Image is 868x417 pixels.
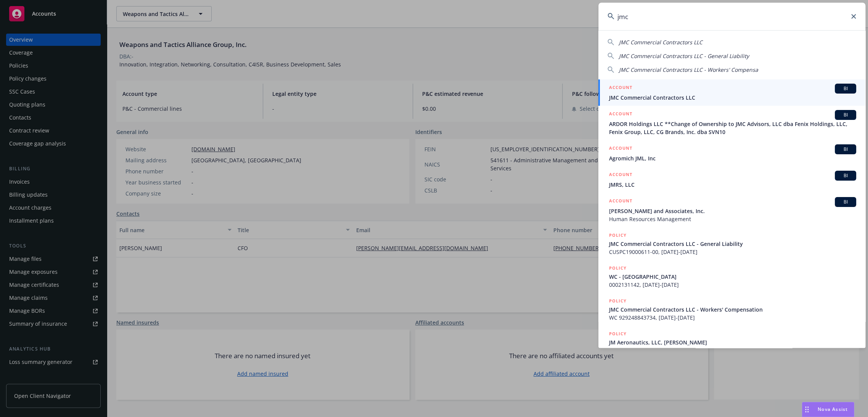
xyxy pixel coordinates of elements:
[838,199,853,205] span: BI
[609,248,856,256] span: CUSPC19000611-00, [DATE]-[DATE]
[818,406,848,412] span: Nova Assist
[609,84,632,93] h5: ACCOUNT
[802,402,854,417] button: Nova Assist
[598,227,865,260] a: POLICYJMC Commercial Contractors LLC - General LiabilityCUSPC19000611-00, [DATE]-[DATE]
[838,112,853,118] span: BI
[598,293,865,326] a: POLICYJMC Commercial Contractors LLC - Workers' CompensationWC 929248843734, [DATE]-[DATE]
[838,172,853,179] span: BI
[598,166,865,193] a: ACCOUNTBIJMRS, LLC
[619,39,702,46] span: JMC Commercial Contractors LLC
[598,79,865,106] a: ACCOUNTBIJMC Commercial Contractors LLC
[609,197,632,206] h5: ACCOUNT
[609,240,856,248] span: JMC Commercial Contractors LLC - General Liability
[802,402,812,417] div: Drag to move
[609,207,856,215] span: [PERSON_NAME] and Associates, Inc.
[609,231,627,239] h5: POLICY
[619,66,758,73] span: JMC Commercial Contractors LLC - Workers' Compensa
[609,330,627,338] h5: POLICY
[598,193,865,227] a: ACCOUNTBI[PERSON_NAME] and Associates, Inc.Human Resources Management
[609,281,856,289] span: 0002131142, [DATE]-[DATE]
[609,110,632,119] h5: ACCOUNT
[598,3,865,30] input: Search...
[609,154,856,162] span: Agromich JML, Inc
[609,215,856,223] span: Human Resources Management
[609,264,627,272] h5: POLICY
[609,305,856,314] span: JMC Commercial Contractors LLC - Workers' Compensation
[609,314,856,322] span: WC 929248843734, [DATE]-[DATE]
[609,338,856,346] span: JM Aeronautics, LLC, [PERSON_NAME]
[609,273,856,281] span: WC - [GEOGRAPHIC_DATA]
[838,146,853,153] span: BI
[598,326,865,359] a: POLICYJM Aeronautics, LLC, [PERSON_NAME]10311940, [DATE]-[DATE]
[598,140,865,166] a: ACCOUNTBIAgromich JML, Inc
[598,106,865,140] a: ACCOUNTBIARDOR Holdings LLC **Change of Ownership to JMC Advisors, LLC dba Fenix Holdings, LLC, F...
[609,94,856,102] span: JMC Commercial Contractors LLC
[609,181,856,189] span: JMRS, LLC
[609,171,632,180] h5: ACCOUNT
[609,297,627,305] h5: POLICY
[838,85,853,92] span: BI
[619,52,749,60] span: JMC Commercial Contractors LLC - General Liability
[609,120,856,136] span: ARDOR Holdings LLC **Change of Ownership to JMC Advisors, LLC dba Fenix Holdings, LLC, Fenix Grou...
[609,144,632,154] h5: ACCOUNT
[598,260,865,293] a: POLICYWC - [GEOGRAPHIC_DATA]0002131142, [DATE]-[DATE]
[609,346,856,354] span: 10311940, [DATE]-[DATE]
